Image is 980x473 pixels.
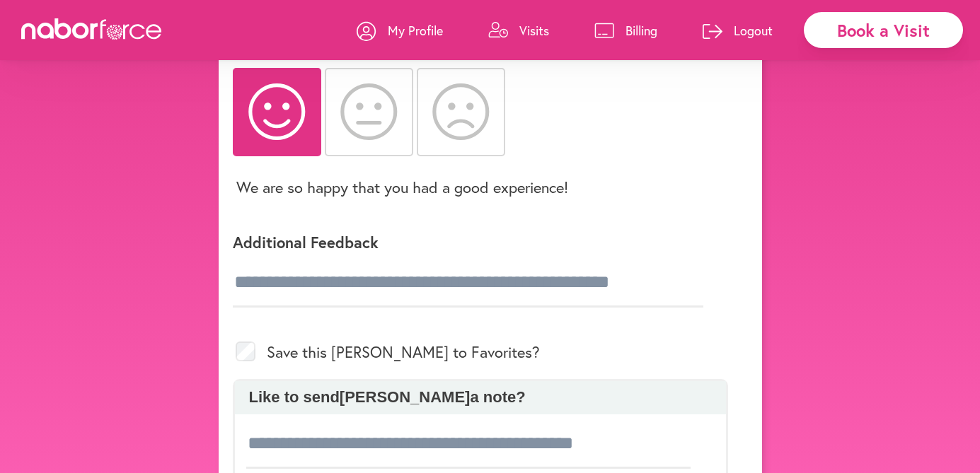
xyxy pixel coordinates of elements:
p: Like to send [PERSON_NAME] a note? [242,388,719,407]
p: My Profile [388,22,443,39]
p: Logout [734,22,773,39]
a: Visits [488,9,549,52]
p: Visits [519,22,549,39]
p: Additional Feedback [233,232,728,252]
a: Billing [594,9,657,52]
a: My Profile [357,9,443,52]
a: Logout [703,9,773,52]
p: Billing [626,22,657,39]
p: We are so happy that you had a good experience! [236,177,568,197]
div: Save this [PERSON_NAME] to Favorites? [233,325,728,379]
div: Book a Visit [804,12,963,48]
